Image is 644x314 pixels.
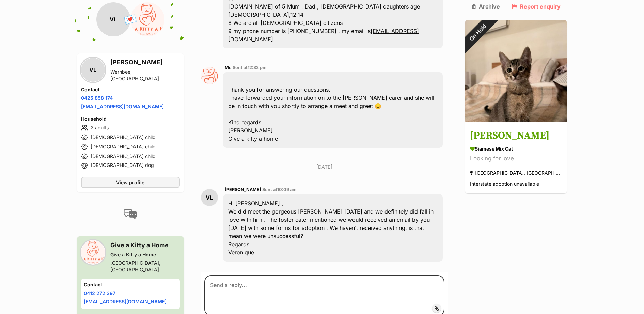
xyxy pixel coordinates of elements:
[81,86,180,93] h4: Contact
[465,20,567,122] img: Sammy
[465,116,567,123] a: On Hold
[472,3,500,10] a: Archive
[81,115,180,122] h4: Household
[465,123,567,194] a: [PERSON_NAME] Siamese Mix Cat Looking for love [GEOGRAPHIC_DATA], [GEOGRAPHIC_DATA] Interstate ad...
[470,154,562,163] div: Looking for love
[512,3,561,10] a: Report enquiry
[225,65,232,70] span: Me
[201,189,218,206] div: VL
[84,290,115,296] a: 0412 272 397
[110,68,180,82] div: Werribee, [GEOGRAPHIC_DATA]
[456,11,500,55] div: On Hold
[201,163,448,170] p: [DATE]
[81,58,105,82] div: VL
[81,104,164,109] a: [EMAIL_ADDRESS][DOMAIN_NAME]
[110,260,180,273] div: [GEOGRAPHIC_DATA], [GEOGRAPHIC_DATA]
[470,181,539,187] span: Interstate adoption unavailable
[124,209,137,219] img: conversation-icon-4a6f8262b818ee0b60e3300018af0b2d0b884aa5de6e9bcb8d3d4eeb1a70a7c4.svg
[248,65,267,70] span: 12:32 pm
[223,72,443,148] div: Thank you for answering our questions. I have forwarded your information on to the [PERSON_NAME] ...
[470,169,562,178] div: [GEOGRAPHIC_DATA], [GEOGRAPHIC_DATA]
[110,240,180,250] h3: Give a Kitty a Home
[81,177,180,188] a: View profile
[84,299,167,304] a: [EMAIL_ADDRESS][DOMAIN_NAME]
[81,152,180,160] li: [DEMOGRAPHIC_DATA] child
[201,67,218,84] img: Give a Kitty a Home profile pic
[110,251,180,258] div: Give a Kitty a Home
[81,240,105,264] img: Give a Kitty a Home profile pic
[130,2,164,36] img: Give a Kitty a Home profile pic
[123,12,138,27] span: 💌
[262,187,297,192] span: Sent at
[233,65,267,70] span: Sent at
[225,187,261,192] span: [PERSON_NAME]
[470,128,562,144] h3: [PERSON_NAME]
[223,194,443,262] div: Hi [PERSON_NAME] , We did meet the gorgeous [PERSON_NAME] [DATE] and we definitely did fall in lo...
[81,95,113,101] a: 0425 858 174
[81,133,180,141] li: [DEMOGRAPHIC_DATA] child
[116,179,144,186] span: View profile
[81,124,180,132] li: 2 adults
[84,281,177,288] h4: Contact
[110,58,180,67] h3: [PERSON_NAME]
[81,162,180,170] li: [DEMOGRAPHIC_DATA] dog
[81,143,180,151] li: [DEMOGRAPHIC_DATA] child
[277,187,297,192] span: 10:09 am
[470,145,562,153] div: Siamese Mix Cat
[96,2,130,36] div: VL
